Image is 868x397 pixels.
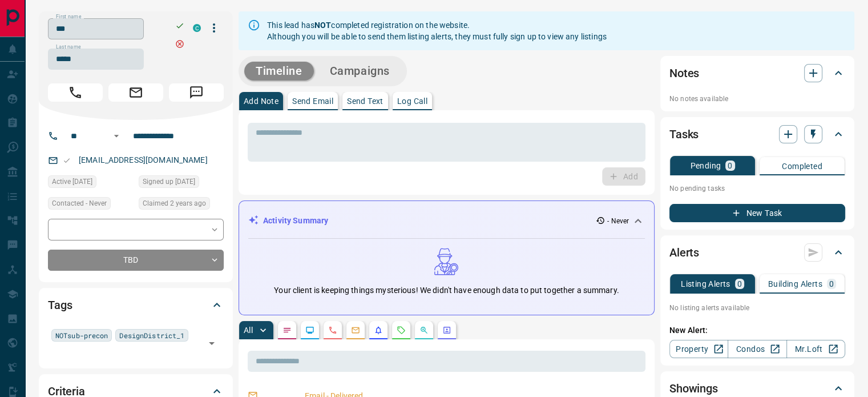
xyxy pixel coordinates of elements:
[351,326,360,335] svg: Emails
[728,162,732,170] p: 0
[63,157,71,165] svg: Email Valid
[110,129,123,143] button: Open
[56,13,81,21] label: First name
[55,330,108,341] span: NOTsub-precon
[397,326,406,335] svg: Requests
[204,335,220,351] button: Open
[48,83,103,102] span: Call
[108,83,163,102] span: Email
[690,162,721,170] p: Pending
[419,326,429,335] svg: Opportunities
[79,155,208,165] a: [EMAIL_ADDRESS][DOMAIN_NAME]
[248,210,645,231] div: Activity Summary- Never
[669,64,699,82] h2: Notes
[52,198,107,209] span: Contacted - Never
[669,303,845,313] p: No listing alerts available
[318,62,401,81] button: Campaigns
[669,243,699,262] h2: Alerts
[607,216,629,226] p: - Never
[737,280,742,288] p: 0
[669,121,845,148] div: Tasks
[829,280,834,288] p: 0
[669,125,699,143] h2: Tasks
[267,15,607,47] div: This lead has completed registration on the website. Although you will be able to send them listi...
[244,97,278,105] p: Add Note
[169,83,224,102] span: Message
[244,62,314,81] button: Timeline
[139,175,224,191] div: Mon Aug 22 2022
[669,324,845,336] p: New Alert:
[274,284,619,296] p: Your client is keeping things mysterious! We didn't have enough data to put together a summary.
[786,340,845,358] a: Mr.Loft
[56,43,81,51] label: Last name
[292,97,333,105] p: Send Email
[52,176,92,187] span: Active [DATE]
[48,175,133,191] div: Mon Aug 22 2022
[139,197,224,213] div: Mon Aug 22 2022
[119,330,184,341] span: DesignDistrict_1
[282,326,292,335] svg: Notes
[768,280,822,288] p: Building Alerts
[669,59,845,87] div: Notes
[263,215,328,227] p: Activity Summary
[374,326,383,335] svg: Listing Alerts
[143,198,206,209] span: Claimed 2 years ago
[669,94,845,104] p: No notes available
[397,97,427,105] p: Log Call
[48,291,224,319] div: Tags
[728,340,786,358] a: Condos
[305,326,314,335] svg: Lead Browsing Activity
[442,326,451,335] svg: Agent Actions
[669,239,845,266] div: Alerts
[48,250,224,271] div: TBD
[347,97,383,105] p: Send Text
[669,180,845,197] p: No pending tasks
[681,280,730,288] p: Listing Alerts
[669,340,728,358] a: Property
[314,21,331,30] strong: NOT
[328,326,337,335] svg: Calls
[193,24,201,32] div: condos.ca
[48,296,72,314] h2: Tags
[143,176,195,187] span: Signed up [DATE]
[244,326,253,334] p: All
[669,204,845,222] button: New Task
[782,162,822,170] p: Completed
